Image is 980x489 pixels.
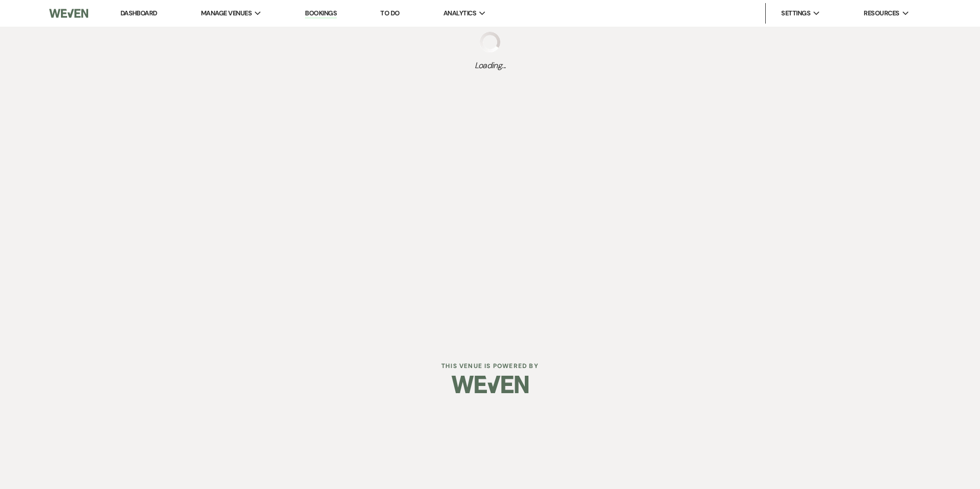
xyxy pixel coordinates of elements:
a: Dashboard [120,9,157,17]
a: To Do [380,9,399,17]
img: Weven Logo [452,366,528,402]
span: Resources [864,8,899,18]
a: Bookings [305,9,337,18]
span: Analytics [443,8,476,18]
img: Weven Logo [49,3,88,24]
img: loading spinner [480,32,500,52]
span: Manage Venues [201,8,252,18]
span: Settings [781,8,810,18]
span: Loading... [475,59,506,72]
